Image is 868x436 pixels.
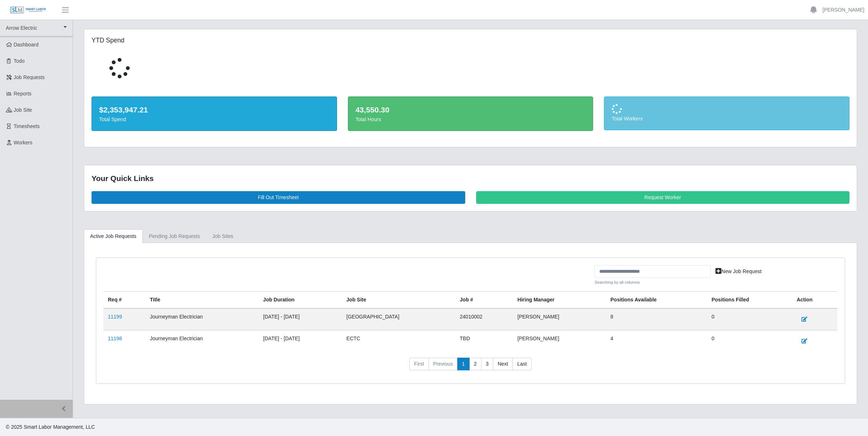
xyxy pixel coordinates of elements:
th: Title [146,291,259,308]
a: Fill Out Timesheet [92,191,465,204]
a: Request Worker [476,191,850,204]
td: [GEOGRAPHIC_DATA] [342,308,455,330]
th: Job # [455,291,513,308]
span: Dashboard [14,42,39,48]
td: Journeyman Electrician [146,308,259,330]
nav: pagination [104,358,837,377]
td: 0 [707,330,792,352]
a: Next [493,358,513,371]
span: Workers [14,140,33,145]
span: Timesheets [14,123,40,129]
th: Hiring Manager [513,291,606,308]
a: 11198 [108,336,122,341]
a: Pending Job Requests [143,229,206,243]
h5: YTD Spend [92,37,337,44]
a: 3 [481,358,494,371]
td: [DATE] - [DATE] [259,308,342,330]
td: [PERSON_NAME] [513,308,606,330]
small: Searching by all columns [595,279,711,285]
th: Positions Available [606,291,707,308]
a: New Job Request [711,265,766,278]
td: 24010002 [455,308,513,330]
th: job site [342,291,455,308]
th: Req # [104,291,146,308]
div: Total Workers [612,115,842,123]
div: Total Hours [356,116,586,123]
div: $2,353,947.21 [99,104,329,116]
a: Active Job Requests [84,229,143,243]
th: Positions Filled [707,291,792,308]
span: job site [14,107,32,113]
td: [PERSON_NAME] [513,330,606,352]
span: Job Requests [14,74,45,80]
a: job sites [206,229,240,243]
a: 1 [457,358,470,371]
th: Job Duration [259,291,342,308]
td: 0 [707,308,792,330]
td: [DATE] - [DATE] [259,330,342,352]
td: 4 [606,330,707,352]
td: 8 [606,308,707,330]
td: TBD [455,330,513,352]
span: Todo [14,58,25,64]
a: [PERSON_NAME] [823,6,864,14]
a: 2 [469,358,482,371]
div: Total Spend [99,116,329,123]
a: Last [512,358,531,371]
div: Your Quick Links [92,173,849,184]
td: ECTC [342,330,455,352]
img: SLM Logo [10,6,46,14]
span: Reports [14,91,32,96]
td: Journeyman Electrician [146,330,259,352]
div: 43,550.30 [356,104,586,116]
th: Action [792,291,837,308]
a: 11199 [108,314,122,320]
span: © 2025 Smart Labor Management, LLC [6,424,95,430]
